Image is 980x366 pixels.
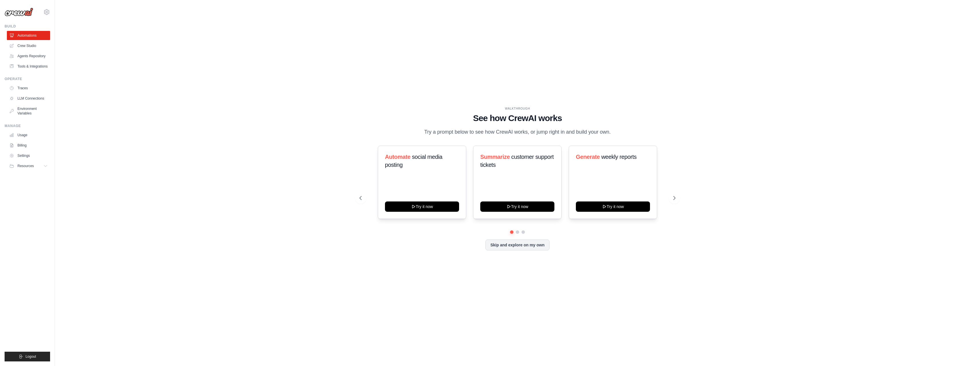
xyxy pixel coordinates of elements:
iframe: Chat Widget [951,339,980,366]
a: Traces [7,84,50,93]
p: Try a prompt below to see how CrewAI works, or jump right in and build your own. [421,128,614,136]
span: Logout [25,354,36,359]
button: Try it now [480,201,554,212]
span: Generate [576,154,600,160]
a: Usage [7,130,50,140]
a: Environment Variables [7,104,50,118]
span: Summarize [480,154,510,160]
button: Resources [7,161,50,171]
a: Automations [7,31,50,40]
button: Logout [5,352,50,361]
span: weekly reports [601,154,636,160]
span: social media posting [385,154,442,168]
span: customer support tickets [480,154,554,168]
a: Crew Studio [7,41,50,50]
a: Agents Repository [7,52,50,61]
a: Settings [7,151,50,160]
img: Logo [5,8,33,16]
div: Manage [5,124,50,128]
button: Try it now [385,201,459,212]
div: Build [5,24,50,29]
a: LLM Connections [7,94,50,103]
span: Automate [385,154,410,160]
a: Tools & Integrations [7,62,50,71]
button: Skip and explore on my own [485,240,549,250]
span: Resources [17,164,34,168]
button: Try it now [576,201,650,212]
div: WALKTHROUGH [359,106,675,111]
div: Operate [5,77,50,81]
h1: See how CrewAI works [359,113,675,123]
a: Billing [7,141,50,150]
